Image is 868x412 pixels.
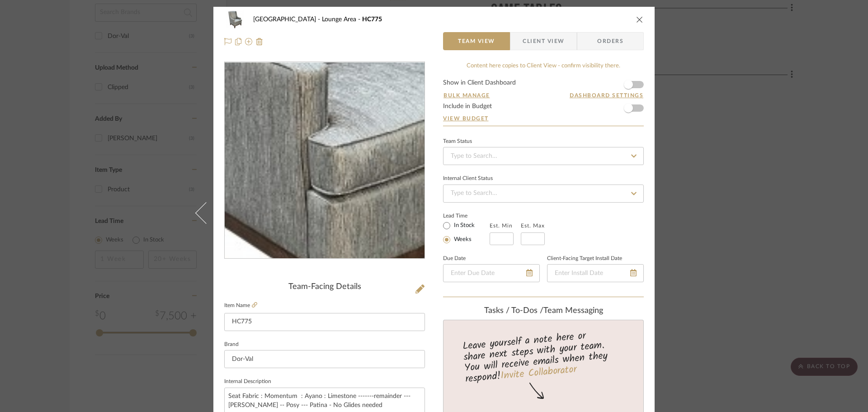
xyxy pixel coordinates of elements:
[224,313,425,331] input: Enter Item Name
[256,38,263,45] img: Remove from project
[587,32,633,50] span: Orders
[443,91,491,99] button: Bulk Manage
[452,236,472,244] label: Weeks
[443,139,472,144] div: Team Status
[443,62,644,71] div: Content here copies to Client View - confirm visibility there.
[443,147,644,165] input: Type to Search…
[225,62,425,259] div: 0
[547,264,644,282] input: Enter Install Date
[253,16,322,23] span: [GEOGRAPHIC_DATA]
[443,264,540,282] input: Enter Due Date
[224,379,271,384] label: Internal Description
[442,326,645,387] div: Leave yourself a note here or share next steps with your team. You will receive emails when they ...
[490,223,513,229] label: Est. Min
[636,15,644,24] button: close
[443,256,466,261] label: Due Date
[523,32,564,50] span: Client View
[226,62,423,259] img: 2eb0ecb5-fe10-43a1-b39b-b4497d7e3828_436x436.jpg
[458,32,495,50] span: Team View
[224,342,239,347] label: Brand
[484,307,543,315] span: Tasks / To-Dos /
[224,10,246,28] img: 2eb0ecb5-fe10-43a1-b39b-b4497d7e3828_48x40.jpg
[452,222,475,230] label: In Stock
[224,350,425,368] input: Enter Brand
[443,185,644,203] input: Type to Search…
[443,306,644,316] div: team Messaging
[443,220,490,245] mat-radio-group: Select item type
[362,16,382,23] span: HC775
[224,282,425,292] div: Team-Facing Details
[322,16,362,23] span: Lounge Area
[224,302,257,309] label: Item Name
[443,212,490,220] label: Lead Time
[443,176,493,181] div: Internal Client Status
[569,91,644,99] button: Dashboard Settings
[547,256,622,261] label: Client-Facing Target Install Date
[443,115,644,122] a: View Budget
[500,362,577,384] a: Invite Collaborator
[521,223,545,229] label: Est. Max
